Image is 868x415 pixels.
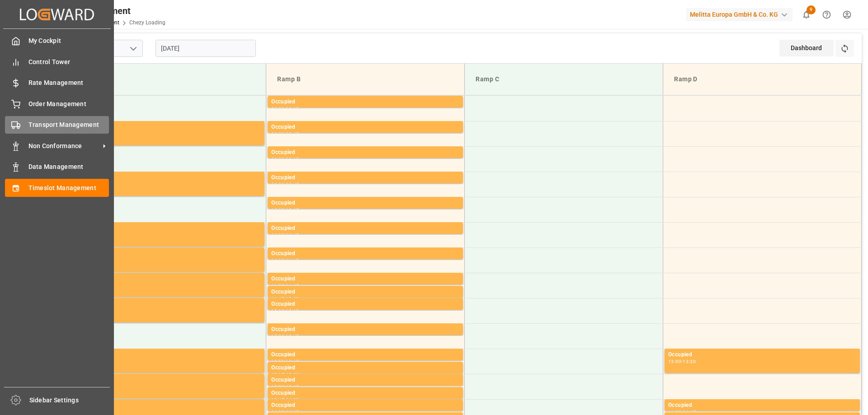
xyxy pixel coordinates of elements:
[28,57,109,67] span: Control Tower
[683,359,696,364] div: 13:30
[286,385,299,389] div: 13:45
[271,350,459,359] div: Occupied
[271,401,459,410] div: Occupied
[271,364,459,373] div: Occupied
[681,410,683,414] div: -
[286,157,299,161] div: 09:15
[73,123,261,132] div: Occupied
[271,107,284,111] div: 08:00
[286,208,299,212] div: 10:15
[73,350,261,359] div: Occupied
[271,376,459,385] div: Occupied
[271,359,284,364] div: 13:00
[807,5,816,14] span: 9
[5,32,109,50] a: My Cockpit
[271,208,284,212] div: 10:00
[271,182,284,187] div: 09:30
[73,224,261,233] div: Occupied
[271,199,459,208] div: Occupied
[286,373,299,377] div: 13:30
[271,123,459,132] div: Occupied
[686,8,793,21] div: Melitta Europa GmbH & Co. KG
[286,309,299,313] div: 12:15
[670,71,854,88] div: Ramp D
[271,297,284,301] div: 11:45
[5,53,109,70] a: Control Tower
[286,398,299,402] div: 14:00
[271,385,284,389] div: 13:30
[286,233,299,237] div: 10:45
[683,410,696,414] div: 14:15
[284,398,286,402] div: -
[271,98,459,107] div: Occupied
[286,182,299,187] div: 09:45
[284,284,286,288] div: -
[271,132,284,136] div: 08:30
[668,350,856,359] div: Occupied
[271,334,284,338] div: 12:30
[284,373,286,377] div: -
[5,95,109,112] a: Order Management
[284,132,286,136] div: -
[286,334,299,338] div: 12:45
[284,182,286,187] div: -
[271,224,459,233] div: Occupied
[271,258,284,262] div: 11:00
[779,40,834,56] div: Dashboard
[284,107,286,111] div: -
[284,385,286,389] div: -
[284,157,286,161] div: -
[5,179,109,196] a: Timeslot Management
[73,300,261,309] div: Occupied
[75,71,259,88] div: Ramp A
[126,42,140,56] button: open menu
[271,410,284,414] div: 14:00
[271,249,459,258] div: Occupied
[28,78,109,88] span: Rate Management
[286,410,299,414] div: 14:15
[28,120,109,130] span: Transport Management
[271,173,459,182] div: Occupied
[284,233,286,237] div: -
[284,334,286,338] div: -
[284,410,286,414] div: -
[271,288,459,297] div: Occupied
[668,410,681,414] div: 14:00
[28,183,109,193] span: Timeslot Management
[73,401,261,410] div: Occupied
[29,396,110,405] span: Sidebar Settings
[28,36,109,46] span: My Cockpit
[28,141,100,151] span: Non Conformance
[73,249,261,258] div: Occupied
[28,99,109,109] span: Order Management
[73,173,261,182] div: Occupied
[284,258,286,262] div: -
[271,148,459,157] div: Occupied
[796,5,816,25] button: show 9 new notifications
[156,40,256,57] input: DD-MM-YYYY
[271,325,459,334] div: Occupied
[73,376,261,385] div: Occupied
[271,300,459,309] div: Occupied
[271,389,459,398] div: Occupied
[28,162,109,172] span: Data Management
[271,233,284,237] div: 10:30
[271,157,284,161] div: 09:00
[686,6,796,23] button: Melitta Europa GmbH & Co. KG
[5,158,109,176] a: Data Management
[816,5,837,25] button: Help Center
[286,132,299,136] div: 08:45
[681,359,683,364] div: -
[271,309,284,313] div: 12:00
[274,71,457,88] div: Ramp B
[271,398,284,402] div: 13:45
[5,74,109,92] a: Rate Management
[286,107,299,111] div: 08:15
[284,297,286,301] div: -
[284,208,286,212] div: -
[668,401,856,410] div: Occupied
[284,359,286,364] div: -
[472,71,656,88] div: Ramp C
[5,116,109,134] a: Transport Management
[286,284,299,288] div: 11:45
